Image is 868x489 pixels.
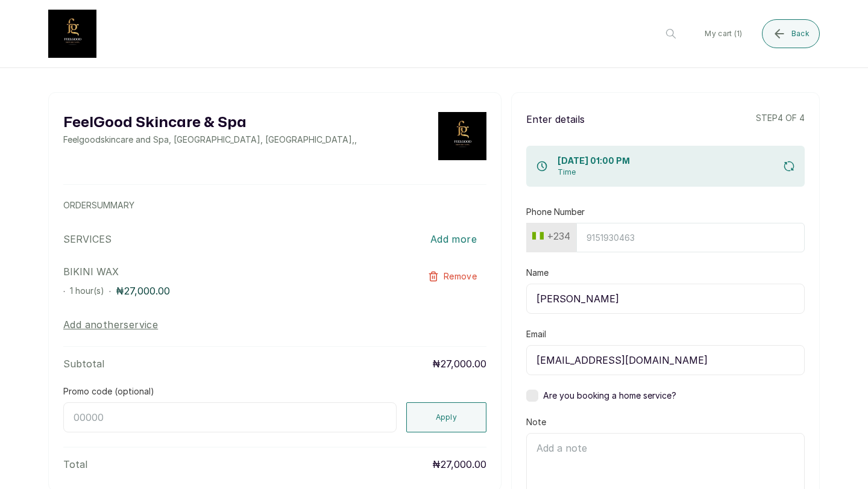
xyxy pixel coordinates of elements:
[432,457,486,472] p: ₦27,000.00
[576,223,805,252] input: 9151930463
[63,199,486,211] p: ORDER SUMMARY
[526,267,549,279] label: Name
[432,357,486,371] p: ₦27,000.00
[695,19,752,48] button: My cart (1)
[48,10,96,58] img: business logo
[438,112,486,160] img: business logo
[63,402,397,432] input: 00000
[63,317,158,332] button: Add anotherservice
[526,328,546,340] label: Email
[526,345,805,375] input: email@acme.com
[526,206,585,218] label: Phone Number
[421,226,486,252] button: Add more
[756,112,805,126] p: step 4 of 4
[116,284,170,298] p: ₦27,000.00
[63,134,357,146] p: Feelgoodskincare and Spa, [GEOGRAPHIC_DATA], [GEOGRAPHIC_DATA] , ,
[63,457,87,472] p: Total
[63,112,357,134] h2: FeelGood Skincare & Spa
[526,284,805,314] input: Jane Okon
[558,167,630,177] p: Time
[63,357,104,371] p: Subtotal
[558,155,630,167] h1: [DATE] 01:00 PM
[63,385,154,397] label: Promo code (optional)
[543,390,676,402] span: Are you booking a home service?
[526,416,546,428] label: Note
[63,264,402,279] p: BIKINI WAX
[406,402,487,432] button: Apply
[444,270,477,282] span: Remove
[791,29,810,39] span: Back
[418,264,486,288] button: Remove
[63,232,112,246] p: SERVICES
[526,112,585,126] p: Enter details
[63,284,402,298] div: · ·
[527,226,575,246] button: +234
[762,19,820,48] button: Back
[70,285,104,296] span: 1 hour(s)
